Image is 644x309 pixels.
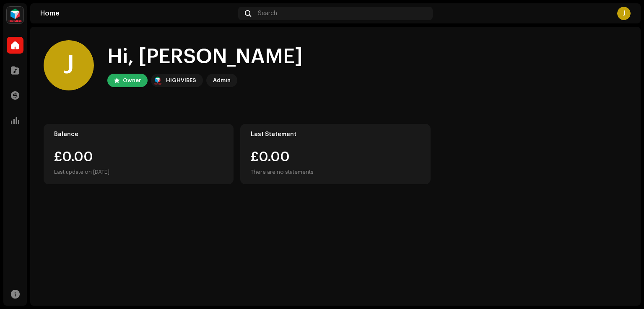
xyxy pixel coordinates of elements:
div: J [617,7,631,20]
div: HIGHVIBES [166,75,196,85]
div: There are no statements [251,167,314,177]
div: Last update on [DATE] [54,167,223,177]
img: feab3aad-9b62-475c-8caf-26f15a9573ee [7,7,23,23]
div: Owner [123,75,141,85]
div: Home [40,10,235,17]
re-o-card-value: Last Statement [240,124,430,184]
div: Hi, [PERSON_NAME] [107,44,303,70]
div: J [44,40,94,90]
div: Admin [213,75,231,85]
div: Last Statement [251,131,420,138]
div: Balance [54,131,223,138]
re-o-card-value: Balance [44,124,234,184]
img: feab3aad-9b62-475c-8caf-26f15a9573ee [153,75,163,85]
span: Search [258,10,277,17]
